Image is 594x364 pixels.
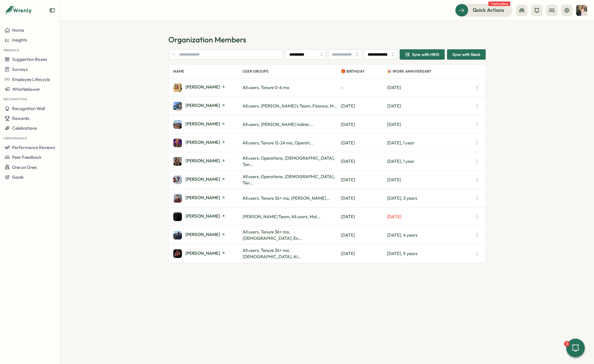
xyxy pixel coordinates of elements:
[341,103,387,109] p: [DATE]
[12,27,24,33] span: Home
[341,214,387,220] p: [DATE]
[12,125,37,131] span: Celebrations
[12,165,37,170] span: One on Ones
[243,174,335,186] span: All users, Operations, [DEMOGRAPHIC_DATA], Ten...
[173,157,182,166] img: Aimee Weston
[173,176,182,184] img: Alara Kivilcim
[185,232,220,237] span: [PERSON_NAME]
[173,212,243,221] a: Alex Hayward[PERSON_NAME]
[387,140,473,146] p: [DATE], 1 year
[185,103,220,107] span: [PERSON_NAME]
[243,195,329,201] span: All users, Tenure 36+ mo, [PERSON_NAME]...
[341,195,387,201] p: [DATE]
[49,7,55,13] button: Expand sidebar
[173,139,243,147] a: Adrian Pearcey[PERSON_NAME]
[341,158,387,165] p: [DATE]
[447,49,486,60] button: Sync with Slack
[168,35,486,45] h1: Organization Members
[12,154,42,160] span: Peer Feedback
[243,229,302,241] span: All users, Tenure 36+ mo, [DEMOGRAPHIC_DATA], En...
[12,86,40,92] span: Whistleblower
[173,212,182,221] img: Alex Hayward
[12,37,27,43] span: Insights
[243,155,335,167] span: All users, Operations, [DEMOGRAPHIC_DATA], Ten...
[387,177,473,183] p: [DATE]
[564,341,570,347] div: 2
[12,106,45,111] span: Recognition Wall
[412,52,439,56] span: Sync with HRIS
[243,65,341,78] p: User Groups
[185,159,220,163] span: [PERSON_NAME]
[173,102,243,110] a: Adam Ursell[PERSON_NAME]
[341,65,387,78] p: 🎁 Birthday
[185,195,220,200] span: [PERSON_NAME]
[387,158,473,165] p: [DATE], 1 year
[341,84,387,91] p: -
[173,102,182,110] img: Adam Ursell
[243,140,313,146] span: All users, Tenure 12-24 mo, Operati...
[387,250,473,257] p: [DATE], 9 years
[387,121,473,128] p: [DATE]
[173,83,182,92] img: Adam Hojeij
[173,120,182,129] img: Adria Figueres
[185,214,220,218] span: [PERSON_NAME]
[341,250,387,257] p: [DATE]
[173,157,243,166] a: Aimee Weston[PERSON_NAME]
[453,50,480,59] span: Sync with Slack
[341,177,387,183] p: [DATE]
[488,1,510,6] span: 1 task waiting
[473,6,504,14] span: Quick Actions
[243,248,301,259] span: All users, Tenure 36+ mo, [DEMOGRAPHIC_DATA], Al...
[173,139,182,147] img: Adrian Pearcey
[400,49,445,60] button: Sync with HRIS
[12,56,47,62] span: Suggestion Boxes
[185,140,220,144] span: [PERSON_NAME]
[173,120,243,129] a: Adria Figueres[PERSON_NAME]
[243,85,289,90] span: All users, Tenure 0-6 mo
[173,176,243,184] a: Alara Kivilcim[PERSON_NAME]
[566,339,585,357] button: 2
[173,83,243,92] a: Adam Hojeij[PERSON_NAME]
[12,116,29,121] span: Rewards
[387,195,473,201] p: [DATE], 3 years
[455,4,513,16] button: Quick Actions
[173,194,182,203] img: Alberto Roldan
[173,231,243,239] a: Alex Marshall[PERSON_NAME]
[12,145,55,150] span: Performance Reviews
[12,67,28,72] span: Surveys
[341,121,387,128] p: [DATE]
[341,232,387,238] p: [DATE]
[387,103,473,109] p: [DATE]
[173,194,243,203] a: Alberto Roldan[PERSON_NAME]
[173,65,243,78] p: Name
[185,85,220,89] span: [PERSON_NAME]
[12,174,24,180] span: Goals
[173,249,243,258] a: Alex Preece[PERSON_NAME]
[243,103,337,109] span: All users, [PERSON_NAME]'s Team, Finance, M...
[387,65,473,78] p: 🎉 Work Anniversary
[12,77,50,82] span: Employee Lifecycle
[173,249,182,258] img: Alex Preece
[185,122,220,126] span: [PERSON_NAME]
[243,122,313,127] span: All users, [PERSON_NAME] Indirec...
[387,84,473,91] p: [DATE]
[387,232,473,238] p: [DATE], 4 years
[387,214,473,220] p: [DATE]
[243,214,320,219] span: [PERSON_NAME] Team, All users, Mal...
[173,231,182,239] img: Alex Marshall
[341,140,387,146] p: [DATE]
[185,177,220,181] span: [PERSON_NAME]
[185,251,220,255] span: [PERSON_NAME]
[576,5,587,16] img: Hannah Saunders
